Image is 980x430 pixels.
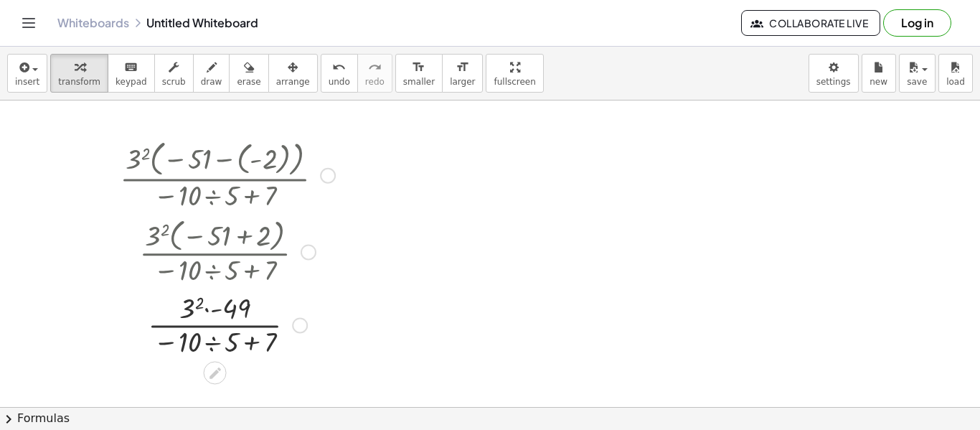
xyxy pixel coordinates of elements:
span: draw [201,77,222,87]
span: transform [58,77,100,87]
span: settings [816,77,851,87]
button: save [899,54,936,93]
span: insert [15,77,39,87]
span: fullscreen [494,77,535,87]
button: Log in [883,9,951,37]
span: new [870,77,887,87]
button: format_sizesmaller [395,54,443,93]
span: keypad [116,77,147,87]
span: arrange [276,77,310,87]
button: redoredo [357,54,392,93]
button: Toggle navigation [17,11,40,34]
button: keyboardkeypad [108,54,155,93]
i: keyboard [124,59,138,76]
button: load [938,54,973,93]
button: undoundo [321,54,358,93]
i: format_size [456,59,469,76]
i: undo [332,59,346,76]
i: redo [368,59,382,76]
button: insert [7,54,47,93]
button: scrub [154,54,194,93]
button: settings [809,54,859,93]
span: erase [237,77,260,87]
span: smaller [403,77,435,87]
span: load [946,77,965,87]
button: arrange [268,54,318,93]
span: save [907,77,927,87]
button: Collaborate Live [741,10,880,36]
i: format_size [412,59,425,76]
button: fullscreen [486,54,543,93]
button: transform [50,54,108,93]
a: Whiteboards [57,16,129,30]
span: scrub [162,77,186,87]
button: erase [229,54,268,93]
span: undo [329,77,350,87]
span: Collaborate Live [753,17,868,29]
span: redo [365,77,385,87]
div: Edit math [204,362,227,385]
span: larger [450,77,475,87]
button: format_sizelarger [442,54,483,93]
button: new [862,54,896,93]
button: draw [193,54,230,93]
